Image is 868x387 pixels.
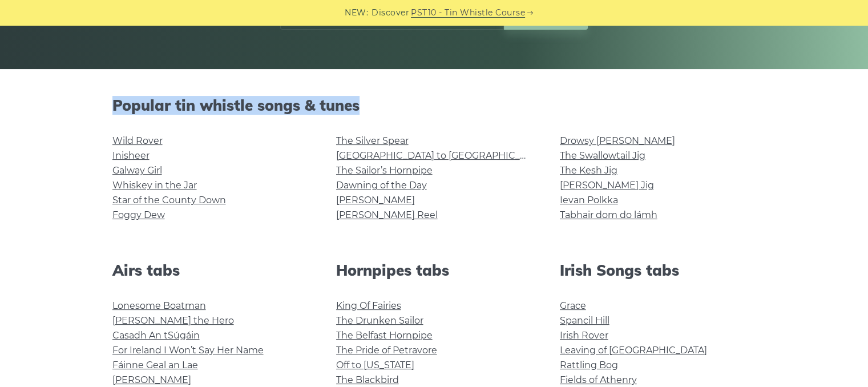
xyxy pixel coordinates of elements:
[112,300,206,311] a: Lonesome Boatman
[560,374,637,385] a: Fields of Athenry
[372,6,409,19] span: Discover
[112,195,226,205] a: Star of the County Down
[336,261,532,279] h2: Hornpipes tabs
[112,330,200,341] a: Casadh An tSúgáin
[336,330,433,341] a: The Belfast Hornpipe
[560,330,608,341] a: Irish Rover
[336,150,547,161] a: [GEOGRAPHIC_DATA] to [GEOGRAPHIC_DATA]
[560,135,675,146] a: Drowsy [PERSON_NAME]
[112,315,234,326] a: [PERSON_NAME] the Hero
[336,345,437,356] a: The Pride of Petravore
[336,195,415,205] a: [PERSON_NAME]
[112,374,191,385] a: [PERSON_NAME]
[411,6,525,19] a: PST10 - Tin Whistle Course
[336,180,427,191] a: Dawning of the Day
[560,180,654,191] a: [PERSON_NAME] Jig
[336,135,409,146] a: The Silver Spear
[336,360,414,370] a: Off to [US_STATE]
[560,300,586,311] a: Grace
[560,195,618,205] a: Ievan Polkka
[345,6,368,19] span: NEW:
[112,345,264,356] a: For Ireland I Won’t Say Her Name
[560,315,609,326] a: Spancil Hill
[112,150,150,161] a: Inisheer
[336,374,399,385] a: The Blackbird
[112,261,309,279] h2: Airs tabs
[112,165,162,176] a: Galway Girl
[560,261,756,279] h2: Irish Songs tabs
[112,360,198,370] a: Fáinne Geal an Lae
[336,315,423,326] a: The Drunken Sailor
[112,180,197,191] a: Whiskey in the Jar
[560,360,618,370] a: Rattling Bog
[112,135,163,146] a: Wild Rover
[336,209,438,220] a: [PERSON_NAME] Reel
[112,96,756,114] h2: Popular tin whistle songs & tunes
[560,150,645,161] a: The Swallowtail Jig
[560,209,657,220] a: Tabhair dom do lámh
[560,345,707,356] a: Leaving of [GEOGRAPHIC_DATA]
[112,209,165,220] a: Foggy Dew
[560,165,617,176] a: The Kesh Jig
[336,165,433,176] a: The Sailor’s Hornpipe
[336,300,401,311] a: King Of Fairies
